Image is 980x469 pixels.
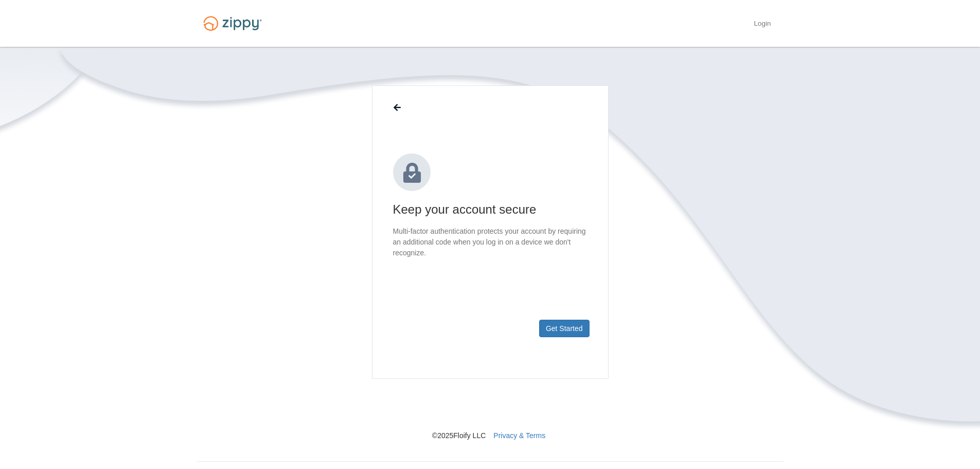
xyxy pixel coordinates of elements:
[493,431,545,440] a: Privacy & Terms
[539,320,590,337] button: Get Started
[393,226,587,258] p: Multi-factor authentication protects your account by requiring an additional code when you log in...
[197,11,268,36] img: Logo
[197,379,783,441] nav: © 2025 Floify LLC
[393,201,587,218] h1: Keep your account secure
[754,20,771,30] a: Login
